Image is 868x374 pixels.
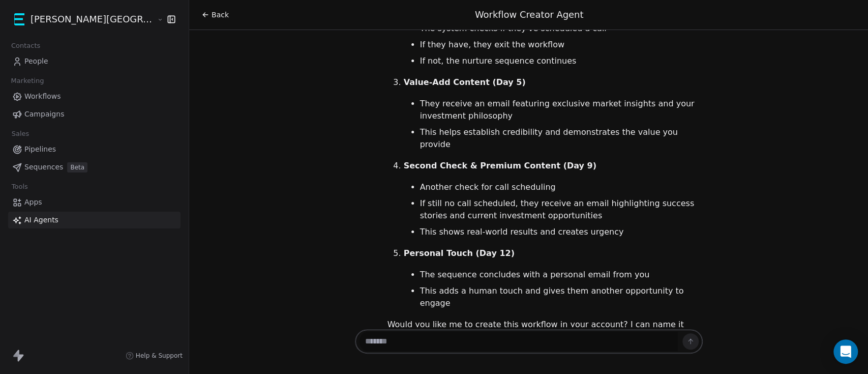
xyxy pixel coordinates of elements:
[14,13,26,25] img: 55211_Kane%20Street%20Capital_Logo_AC-01.png
[8,159,181,176] a: SequencesBeta
[475,9,584,20] span: Workflow Creator Agent
[7,126,34,141] span: Sales
[420,55,703,67] li: If not, the nurture sequence continues
[7,38,45,53] span: Contacts
[7,73,48,89] span: Marketing
[404,161,596,170] strong: Second Check & Premium Content (Day 9)
[8,88,181,105] a: Workflows
[420,126,703,151] li: This helps establish credibility and demonstrates the value you provide
[420,269,703,281] li: The sequence concludes with a personal email from you
[24,56,48,67] span: People
[7,179,32,194] span: Tools
[8,53,181,70] a: People
[420,285,703,309] li: This adds a human touch and gives them another opportunity to engage
[126,352,183,360] a: Help & Support
[8,141,181,158] a: Pipelines
[24,197,42,208] span: Apps
[420,39,703,51] li: If they have, they exit the workflow
[8,212,181,228] a: AI Agents
[67,162,87,172] span: Beta
[24,215,58,225] span: AI Agents
[420,98,703,122] li: They receive an email featuring exclusive market insights and your investment philosophy
[404,248,515,258] strong: Personal Touch (Day 12)
[387,318,703,360] p: Would you like me to create this workflow in your account? I can name it something like "Investor...
[8,106,181,123] a: Campaigns
[420,181,703,193] li: Another check for call scheduling
[24,109,64,120] span: Campaigns
[24,144,56,155] span: Pipelines
[212,10,229,20] span: Back
[833,339,858,364] div: Open Intercom Messenger
[24,91,61,102] span: Workflows
[12,11,149,28] button: [PERSON_NAME][GEOGRAPHIC_DATA]
[8,194,181,211] a: Apps
[31,13,155,26] span: [PERSON_NAME][GEOGRAPHIC_DATA]
[420,197,703,222] li: If still no call scheduled, they receive an email highlighting success stories and current invest...
[404,77,526,87] strong: Value-Add Content (Day 5)
[420,226,703,238] li: This shows real-world results and creates urgency
[136,352,183,360] span: Help & Support
[24,162,63,172] span: Sequences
